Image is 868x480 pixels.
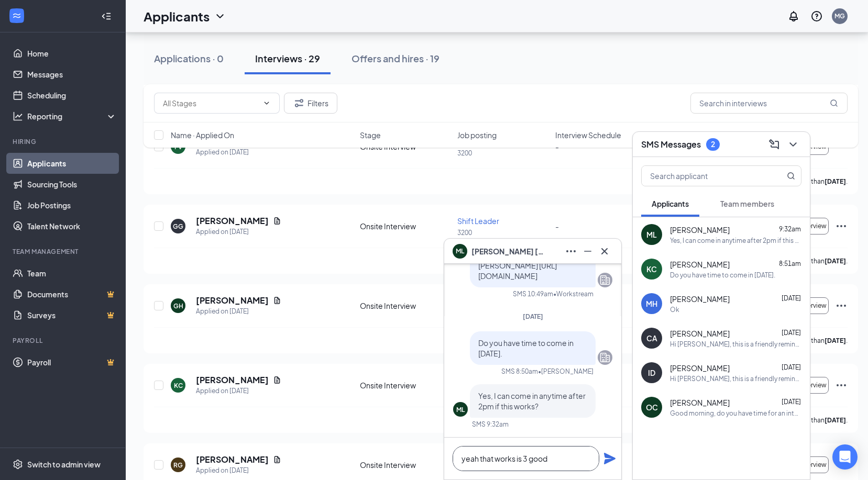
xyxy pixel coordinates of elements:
a: Job Postings [27,195,117,216]
b: [DATE] [825,337,846,344]
div: GH [173,302,183,310]
div: ML [456,405,465,414]
div: Applied on [DATE] [196,465,281,476]
svg: Ellipses [835,379,848,392]
svg: Notifications [787,10,800,23]
div: Ok [670,305,679,314]
svg: ChevronDown [787,138,799,151]
b: [DATE] [825,257,846,265]
svg: Ellipses [835,299,848,312]
div: Yes, I can come in anytime after 2pm if this works? [670,236,801,245]
div: Payroll [13,336,115,345]
div: Onsite Interview [360,460,451,470]
span: [PERSON_NAME] [670,259,730,270]
span: [PERSON_NAME] [670,397,730,408]
svg: Ellipses [565,245,577,258]
span: Shift Leader [457,216,499,226]
div: Applications · 0 [154,52,224,65]
span: [DATE] [782,398,801,406]
svg: WorkstreamLogo [12,10,22,21]
div: RG [173,461,183,470]
a: Applicants [27,153,117,174]
span: Team members [720,199,774,208]
span: [DATE] [782,363,801,371]
div: Onsite Interview [360,300,451,311]
svg: Document [273,217,281,225]
h1: Applicants [144,7,210,25]
div: CA [646,333,657,343]
div: Hi [PERSON_NAME], this is a friendly reminder. Your interview with [PERSON_NAME] for Customer Ser... [670,340,801,349]
button: ChevronDown [785,136,801,153]
div: Applied on [DATE] [196,227,281,237]
div: SMS 10:49am [513,289,553,298]
span: [PERSON_NAME] [PERSON_NAME] [471,245,545,257]
a: DocumentsCrown [27,284,117,305]
a: Home [27,43,117,64]
div: Good morning, do you have time for an interview [DATE] [670,409,801,418]
div: Hi [PERSON_NAME], this is a friendly reminder. Your interview with [PERSON_NAME] for Service Tech... [670,374,801,383]
svg: Collapse [101,11,112,21]
div: Applied on [DATE] [196,306,281,317]
div: MH [646,298,657,309]
svg: ChevronDown [214,10,226,23]
h5: [PERSON_NAME] [196,215,269,227]
a: Sourcing Tools [27,174,117,195]
span: [DATE] [523,312,543,320]
b: [DATE] [825,416,846,424]
div: Switch to admin view [27,459,101,470]
span: 9:32am [779,225,801,233]
svg: Document [273,296,281,305]
a: Team [27,263,117,284]
span: Job posting [457,130,497,140]
button: ComposeMessage [766,136,783,153]
div: GG [173,222,183,231]
svg: MagnifyingGlass [787,172,795,180]
svg: Company [599,351,611,364]
div: KC [174,381,183,390]
div: Do you have time to come in [DATE]. [670,271,775,280]
div: Onsite Interview [360,380,451,390]
div: Offers and hires · 19 [351,52,440,65]
span: Score [653,130,674,140]
span: [DATE] [782,294,801,302]
span: [DATE] [782,329,801,337]
span: Name · Applied On [171,130,234,140]
span: • [PERSON_NAME] [538,367,594,376]
div: Hiring [13,137,115,146]
svg: ComposeMessage [768,138,781,151]
p: 3200 [457,228,548,237]
h5: [PERSON_NAME] [196,374,269,386]
button: Cross [596,243,613,260]
div: Reporting [27,111,117,121]
svg: Cross [598,245,611,258]
div: Applied on [DATE] [196,386,281,396]
h5: [PERSON_NAME] [196,295,269,306]
div: 2 [711,140,715,149]
h5: [PERSON_NAME] [196,454,269,465]
span: [PERSON_NAME] [670,328,730,339]
svg: Company [599,274,611,286]
input: Search applicant [642,166,766,186]
div: Interviews · 29 [255,52,320,65]
a: SurveysCrown [27,305,117,326]
span: [PERSON_NAME] [670,225,730,235]
svg: Minimize [581,245,594,258]
svg: Analysis [13,111,23,121]
span: - [555,221,559,231]
div: SMS 8:50am [501,367,538,376]
div: Open Intercom Messenger [832,444,858,470]
button: Plane [603,452,616,465]
svg: QuestionInfo [810,10,823,23]
div: OC [646,402,658,412]
span: 8:51am [779,260,801,267]
svg: Filter [293,97,305,109]
b: [DATE] [825,177,846,185]
span: Yes, I can come in anytime after 2pm if this works? [478,391,586,411]
a: Messages [27,64,117,85]
svg: ChevronDown [262,99,271,107]
span: Stage [360,130,381,140]
input: All Stages [163,97,258,109]
span: Do you have time to come in [DATE]. [478,338,574,358]
h3: SMS Messages [641,139,701,150]
svg: Document [273,376,281,384]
